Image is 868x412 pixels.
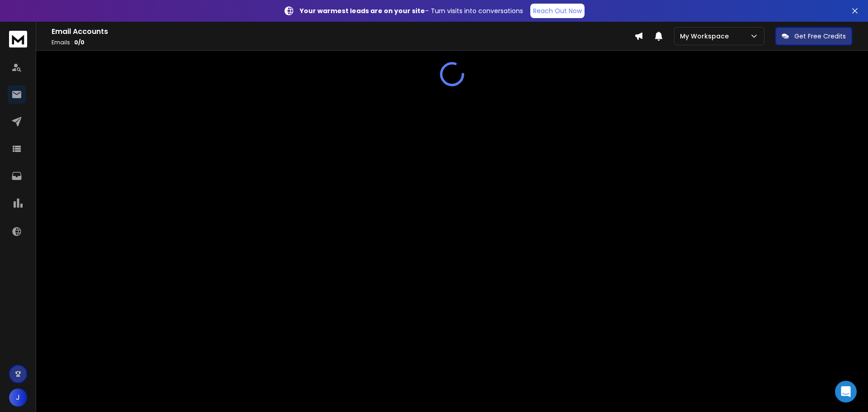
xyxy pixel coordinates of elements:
h1: Email Accounts [52,26,634,37]
p: My Workspace [680,32,732,41]
span: 0 / 0 [74,38,85,46]
a: Reach Out Now [530,4,585,18]
button: J [9,388,27,407]
div: Open Intercom Messenger [835,381,857,403]
p: Reach Out Now [533,6,582,15]
p: Emails : [52,39,634,46]
strong: Your warmest leads are on your site [300,6,425,15]
button: Get Free Credits [775,27,852,45]
img: logo [9,31,27,47]
p: – Turn visits into conversations [300,6,523,15]
p: Get Free Credits [794,32,846,41]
